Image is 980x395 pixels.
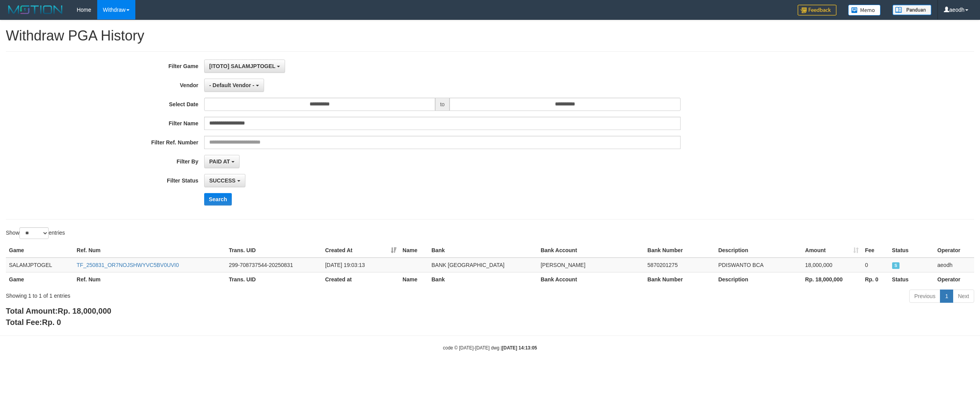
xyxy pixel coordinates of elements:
small: code © [DATE]-[DATE] dwg | [443,345,537,351]
th: Amount: activate to sort column ascending [802,243,862,258]
span: to [435,98,450,111]
td: [PERSON_NAME] [537,258,644,272]
span: SUCCESS [209,177,236,184]
td: 299-708737544-20250831 [226,258,322,272]
th: Description [715,243,802,258]
th: Status [889,243,934,258]
th: Name [399,272,428,286]
th: Operator [934,272,974,286]
th: Rp. 0 [862,272,889,286]
button: - Default Vendor - [204,79,264,92]
th: Status [889,272,934,286]
td: 18,000,000 [802,258,862,272]
label: Show entries [6,227,65,239]
th: Trans. UID [226,243,322,258]
th: Name [399,243,428,258]
h1: Withdraw PGA History [6,28,974,44]
td: BANK [GEOGRAPHIC_DATA] [429,258,538,272]
td: 0 [862,258,889,272]
a: Previous [909,290,940,303]
th: Bank Account [537,243,644,258]
a: Next [953,290,974,303]
td: 5870201275 [644,258,715,272]
th: Bank [429,272,538,286]
th: Bank Account [537,272,644,286]
td: PDISWANTO BCA [715,258,802,272]
a: 1 [940,290,953,303]
img: Feedback.jpg [798,5,836,16]
button: PAID AT [204,155,240,168]
th: Bank Number [644,243,715,258]
td: [DATE] 19:03:13 [322,258,399,272]
th: Operator [934,243,974,258]
th: Bank Number [644,272,715,286]
img: panduan.png [892,5,931,15]
th: Fee [862,243,889,258]
button: [ITOTO] SALAMJPTOGEL [204,60,285,73]
span: [ITOTO] SALAMJPTOGEL [209,63,275,69]
th: Trans. UID [226,272,322,286]
th: Description [715,272,802,286]
span: - Default Vendor - [209,82,254,88]
b: Total Fee: [6,318,61,327]
th: Ref. Num [73,272,226,286]
td: SALAMJPTOGEL [6,258,73,272]
img: MOTION_logo.png [6,4,65,16]
th: Ref. Num [73,243,226,258]
strong: [DATE] 14:13:05 [502,345,537,351]
select: Showentries [19,227,49,239]
b: Total Amount: [6,307,111,315]
td: aeodh [934,258,974,272]
span: Rp. 0 [42,318,61,327]
button: Search [204,193,232,205]
th: Game [6,243,73,258]
a: TF_250831_OR7NOJSHWYVC5BV0UVI0 [77,262,179,268]
th: Created At: activate to sort column ascending [322,243,399,258]
span: SUCCESS [892,262,900,269]
th: Rp. 18,000,000 [802,272,862,286]
button: SUCCESS [204,174,245,187]
div: Showing 1 to 1 of 1 entries [6,289,402,300]
img: Button%20Memo.svg [848,5,881,16]
span: PAID AT [209,158,230,165]
th: Created at [322,272,399,286]
th: Game [6,272,73,286]
th: Bank [429,243,538,258]
span: Rp. 18,000,000 [58,307,111,315]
